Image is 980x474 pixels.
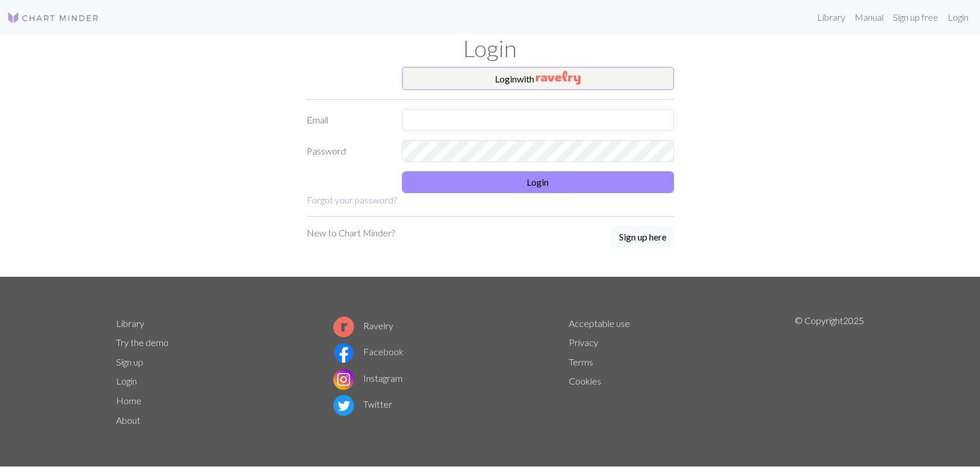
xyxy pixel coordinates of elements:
a: Instagram [333,373,403,383]
img: Twitter logo [333,395,354,416]
a: Cookies [569,375,601,386]
img: Instagram logo [333,369,354,390]
button: Loginwith [402,67,674,90]
a: Sign up [116,356,143,367]
a: Login [116,375,137,386]
a: Library [813,6,850,29]
a: Terms [569,356,593,367]
p: © Copyright 2025 [795,314,864,430]
label: Password [300,140,395,162]
img: Ravelry [536,71,580,85]
a: Sign up here [612,226,674,249]
label: Email [300,109,395,131]
img: Facebook logo [333,343,354,363]
a: Privacy [569,337,598,348]
a: Library [116,318,144,329]
a: Sign up free [888,6,943,29]
h1: Login [109,35,871,62]
a: Login [943,6,973,29]
a: Manual [850,6,888,29]
a: Twitter [333,398,392,409]
a: Forgot your password? [307,194,397,205]
a: Facebook [333,346,404,357]
p: New to Chart Minder? [307,226,395,240]
a: Home [116,395,141,406]
button: Sign up here [612,226,674,248]
a: About [116,415,140,426]
a: Try the demo [116,337,169,348]
img: Logo [7,11,99,25]
img: Ravelry logo [333,317,354,337]
a: Acceptable use [569,318,630,329]
button: Login [402,171,674,193]
a: Ravelry [333,320,393,331]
